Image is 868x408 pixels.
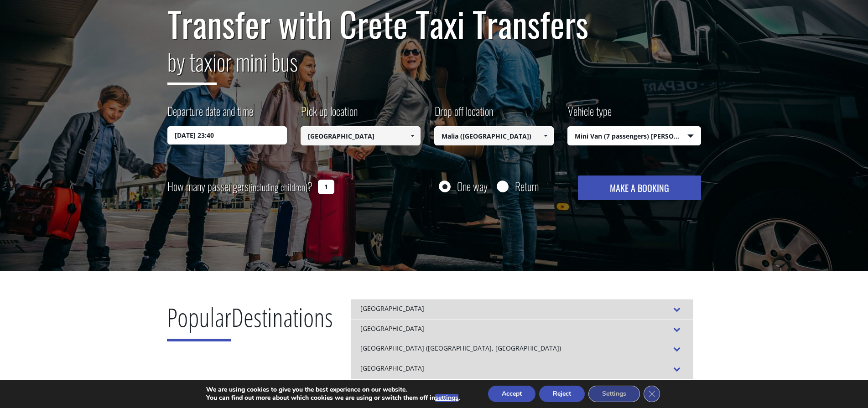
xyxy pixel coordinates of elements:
label: Departure date and time [167,103,253,126]
a: Show All Items [538,126,553,145]
button: Settings [588,386,640,402]
label: One way [457,181,488,192]
div: [GEOGRAPHIC_DATA] [351,379,693,399]
button: MAKE A BOOKING [578,176,701,200]
a: Show All Items [405,126,420,145]
input: Select drop-off location [434,126,554,145]
div: [GEOGRAPHIC_DATA] ([GEOGRAPHIC_DATA], [GEOGRAPHIC_DATA]) [351,339,693,359]
h2: or mini bus [167,43,701,92]
label: Return [515,181,539,192]
span: by taxi [167,44,217,85]
label: How many passengers ? [167,176,312,198]
div: [GEOGRAPHIC_DATA] [351,319,693,339]
span: Mini Van (7 passengers) [PERSON_NAME] [568,127,701,146]
input: Select pickup location [301,126,421,145]
div: [GEOGRAPHIC_DATA] [351,299,693,319]
button: Reject [539,386,585,402]
label: Drop off location [434,103,493,126]
button: Accept [488,386,535,402]
label: Pick up location [301,103,358,126]
button: Close GDPR Cookie Banner [644,386,660,402]
small: (including children) [249,180,307,194]
span: Popular [167,300,231,341]
div: [GEOGRAPHIC_DATA] [351,359,693,379]
label: Vehicle type [567,103,612,126]
h2: Destinations [167,299,333,348]
h1: Transfer with Crete Taxi Transfers [167,5,701,43]
p: We are using cookies to give you the best experience on our website. [206,386,460,394]
button: settings [435,394,458,402]
p: You can find out more about which cookies we are using or switch them off in . [206,394,460,402]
